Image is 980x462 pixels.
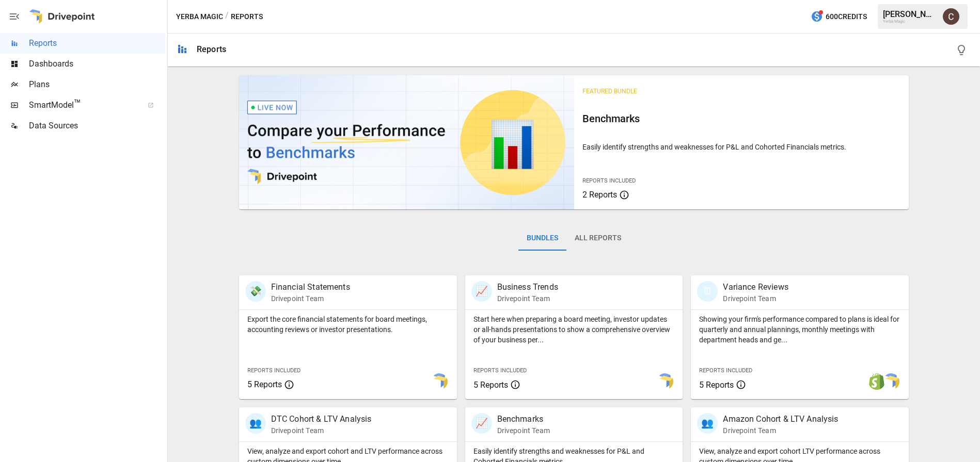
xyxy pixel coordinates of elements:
span: SmartModel [29,99,136,111]
p: Drivepoint Team [723,425,838,436]
p: Drivepoint Team [497,293,558,304]
p: Drivepoint Team [497,425,550,436]
button: Colin Fiala [937,2,966,31]
img: smart model [657,373,673,390]
img: smart model [883,373,899,390]
div: Yerba Magic [883,19,937,24]
img: video thumbnail [239,75,574,209]
img: smart model [431,373,448,390]
div: Reports [197,44,226,54]
p: Amazon Cohort & LTV Analysis [723,413,838,425]
p: Financial Statements [271,281,350,293]
p: Export the core financial statements for board meetings, accounting reviews or investor presentat... [247,314,449,335]
div: 👥 [697,413,718,434]
p: Business Trends [497,281,558,293]
div: 🗓 [697,281,718,302]
span: Reports Included [473,367,527,374]
img: shopify [868,373,885,390]
p: Drivepoint Team [723,293,788,304]
div: [PERSON_NAME] [883,9,937,19]
img: Colin Fiala [943,8,959,25]
span: Reports Included [699,367,752,374]
p: Benchmarks [497,413,550,425]
div: 📈 [471,413,492,434]
div: / [225,10,229,23]
span: 2 Reports [582,190,617,200]
div: 👥 [245,413,266,434]
span: Plans [29,78,165,91]
span: Data Sources [29,120,165,132]
button: 600Credits [807,7,871,26]
span: 600 Credits [826,10,867,23]
button: Yerba Magic [176,10,223,23]
span: 5 Reports [473,380,508,390]
p: Variance Reviews [723,281,788,293]
p: Start here when preparing a board meeting, investor updates or all-hands presentations to show a ... [473,314,675,345]
span: ™ [74,97,81,110]
span: Featured Bundle [582,88,637,95]
div: 💸 [245,281,266,302]
p: DTC Cohort & LTV Analysis [271,413,372,425]
p: Drivepoint Team [271,293,350,304]
p: Easily identify strengths and weaknesses for P&L and Cohorted Financials metrics. [582,142,901,152]
span: 5 Reports [699,380,734,390]
span: Reports [29,37,165,49]
h6: Benchmarks [582,110,901,127]
span: Reports Included [247,367,301,374]
button: Bundles [518,226,566,251]
p: Showing your firm's performance compared to plans is ideal for quarterly and annual plannings, mo... [699,314,900,345]
span: Dashboards [29,58,165,70]
div: 📈 [471,281,492,302]
p: Drivepoint Team [271,425,372,436]
button: All Reports [566,226,629,251]
span: 5 Reports [247,379,282,389]
span: Reports Included [582,177,636,184]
